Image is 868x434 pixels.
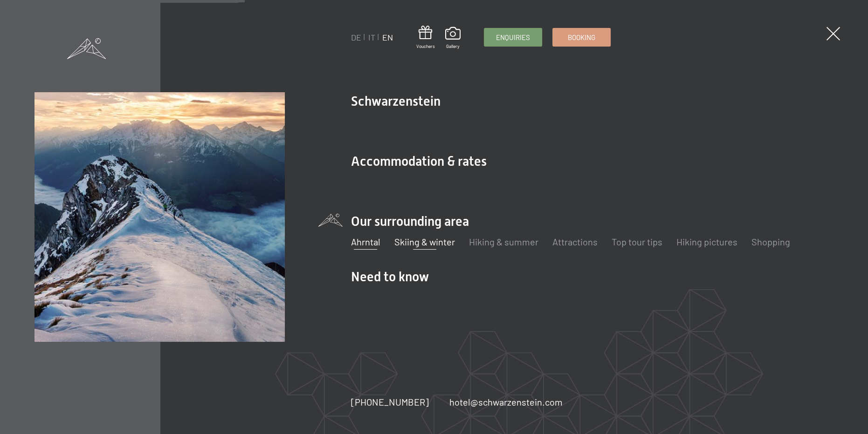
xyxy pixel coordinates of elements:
a: Vouchers [416,26,435,49]
span: Gallery [445,43,461,49]
a: EN [382,32,393,42]
a: Ahrntal [351,236,380,247]
span: [PHONE_NUMBER] [351,396,429,407]
a: [PHONE_NUMBER] [351,395,429,408]
span: Vouchers [416,43,435,49]
a: Booking [553,28,610,46]
a: Skiing & winter [394,236,455,247]
a: Hiking & summer [469,236,538,247]
a: Gallery [445,27,461,49]
a: Enquiries [484,28,542,46]
a: Shopping [751,236,790,247]
span: Enquiries [496,33,530,42]
a: Hiking pictures [676,236,737,247]
a: Top tour tips [612,236,662,247]
a: Attractions [552,236,598,247]
a: DE [351,32,361,42]
a: IT [368,32,375,42]
span: Booking [568,33,595,42]
a: hotel@schwarzenstein.com [449,395,563,408]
